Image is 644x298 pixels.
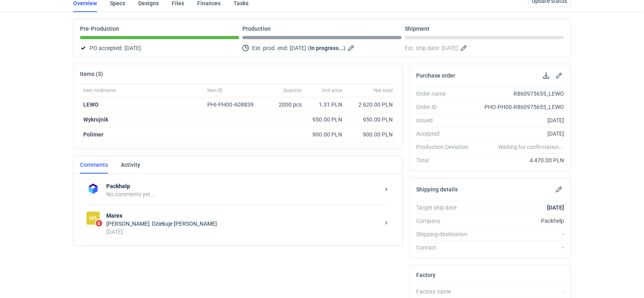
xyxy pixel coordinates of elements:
div: [DATE] [475,116,564,124]
button: Edit estimated production end date [347,43,357,53]
div: 950.00 PLN [308,115,342,124]
button: Edit shipping details [554,185,564,194]
span: 6 [96,220,102,227]
span: [DATE] [442,43,458,53]
div: [DATE] [106,228,380,236]
div: 1.31 PLN [308,101,342,109]
em: ( [308,45,310,51]
div: 4 470.00 PLN [475,156,564,164]
div: Shipping destination [416,230,475,238]
div: 900.00 PLN [349,130,393,139]
button: Download PO [541,71,551,80]
div: Factory name [416,288,475,296]
figcaption: Ma [86,212,100,225]
div: Contact [416,243,475,252]
strong: Polimer [83,131,103,138]
div: 2 620.00 PLN [349,101,393,109]
div: 900.00 PLN [308,130,342,139]
em: Waiting for confirmation... [498,143,564,151]
div: R860975655_LEWO [475,90,564,98]
div: Target ship date [416,204,475,212]
strong: [DATE] [547,204,564,211]
button: Edit estimated shipping date [460,43,469,53]
em: ) [343,45,345,51]
div: Total [416,156,475,164]
div: 2000 pcs [265,97,305,112]
div: Est. prod. end: [242,43,402,53]
p: Pre-Production [80,25,119,32]
div: PO accepted: [80,43,239,53]
div: PHI-PH00-A08839 [207,101,261,109]
strong: Marex [106,212,380,220]
span: Net total [374,87,393,94]
a: LEWO [83,101,99,108]
div: Order ID [416,103,475,111]
strong: Wykrojnik [83,116,108,123]
strong: In progress... [310,45,343,51]
div: - [475,230,564,238]
h2: Shipping details [416,186,458,193]
p: Production [242,25,271,32]
span: Item nickname [83,87,116,94]
div: Issued [416,116,475,124]
div: - [475,243,564,252]
h2: Items (3) [80,71,103,77]
div: PHO-PH00-R860975655_LEWO [475,103,564,111]
div: [PERSON_NAME]: Dziekuje [PERSON_NAME] [106,220,380,228]
strong: Packhelp [106,182,380,190]
span: Unit price [322,87,342,94]
span: Quantity [283,87,302,94]
div: Est. ship date: [405,43,564,53]
div: Marex [86,212,100,225]
div: 950.00 PLN [349,115,393,124]
div: [DATE] [475,130,564,138]
h2: Purchase order [416,72,455,79]
div: Packhelp [475,217,564,225]
h2: Factory [416,272,436,278]
a: Comments [80,156,108,174]
span: [DATE] [290,43,306,53]
img: Packhelp [86,182,100,195]
div: No comments yet... [106,190,380,198]
div: Company [416,217,475,225]
button: Edit purchase order [554,71,564,80]
div: Order name [416,90,475,98]
span: Item ID [207,87,223,94]
span: [DATE] [124,43,141,53]
a: Activity [121,156,140,174]
div: - [475,288,564,296]
div: Accepted [416,130,475,138]
div: Production Deviation [416,143,475,151]
p: Shipment [405,25,429,32]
